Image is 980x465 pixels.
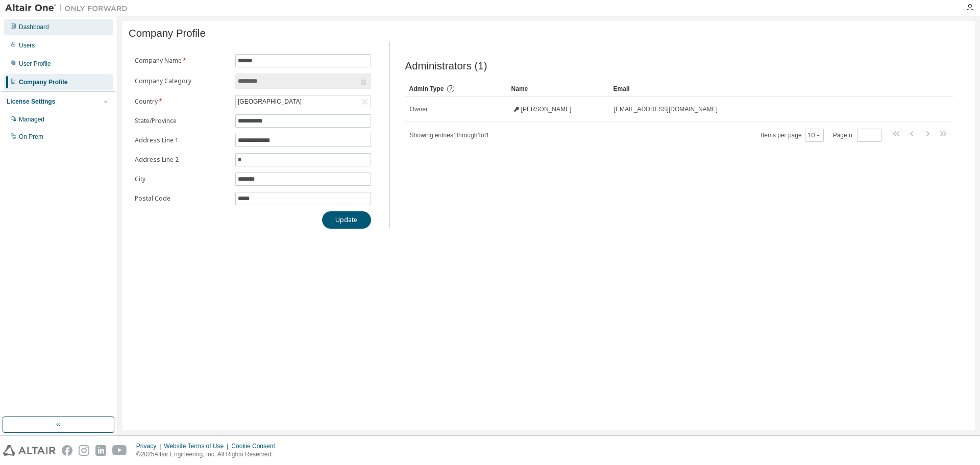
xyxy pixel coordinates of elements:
span: Items per page [761,129,824,142]
label: Postal Code [135,194,229,203]
div: Name [511,81,605,97]
div: Email [614,81,925,97]
span: Admin Type [409,85,444,92]
span: [EMAIL_ADDRESS][DOMAIN_NAME] [614,105,718,113]
label: Company Category [135,77,229,85]
button: Update [322,211,371,229]
div: Privacy [136,442,164,450]
label: Address Line 1 [135,136,229,144]
span: Page n. [833,129,881,142]
img: Altair One [5,3,133,13]
span: Showing entries 1 through 1 of 1 [410,132,489,139]
div: License Settings [7,97,55,106]
button: 10 [807,131,821,139]
div: On Prem [19,133,43,141]
label: City [135,175,229,183]
div: Users [19,41,35,50]
span: Administrators (1) [405,60,487,72]
span: [PERSON_NAME] [521,105,572,113]
label: State/Province [135,117,229,125]
span: Owner [410,105,428,113]
span: Company Profile [129,28,206,39]
div: [GEOGRAPHIC_DATA] [236,95,371,108]
img: linkedin.svg [95,445,106,456]
div: Managed [19,115,44,124]
label: Country [135,97,229,106]
div: Company Profile [19,78,67,86]
img: facebook.svg [62,445,72,456]
div: Dashboard [19,23,49,31]
p: © 2025 Altair Engineering, Inc. All Rights Reserved. [136,450,281,459]
img: youtube.svg [112,445,127,456]
div: Website Terms of Use [164,442,231,450]
label: Company Name [135,57,229,65]
img: altair_logo.svg [3,445,56,456]
div: Cookie Consent [231,442,281,450]
img: instagram.svg [79,445,89,456]
label: Address Line 2 [135,156,229,164]
div: User Profile [19,60,51,68]
div: [GEOGRAPHIC_DATA] [236,96,303,107]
